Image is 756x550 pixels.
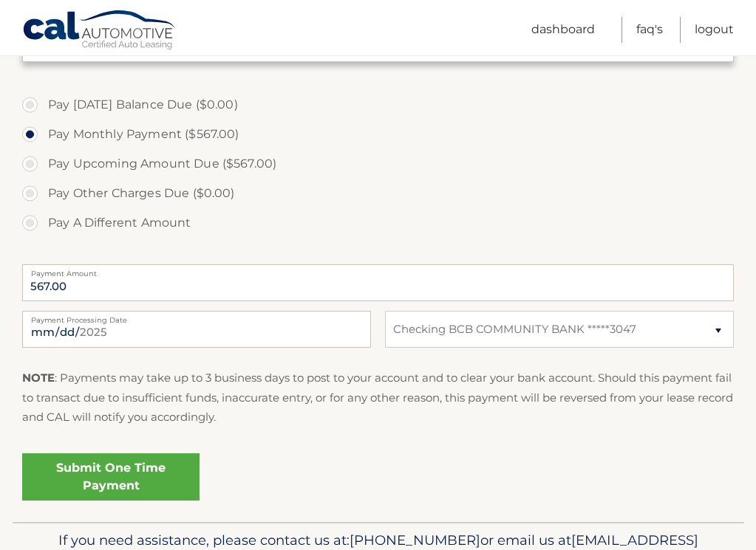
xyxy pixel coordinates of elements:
[22,453,200,501] a: Submit One Time Payment
[22,149,734,179] label: Pay Upcoming Amount Due ($567.00)
[22,264,734,276] label: Payment Amount
[22,264,734,301] input: Payment Amount
[22,90,734,120] label: Pay [DATE] Balance Due ($0.00)
[22,311,371,323] label: Payment Processing Date
[350,532,480,549] span: [PHONE_NUMBER]
[22,208,734,238] label: Pay A Different Amount
[636,17,663,43] a: FAQ's
[531,17,595,43] a: Dashboard
[22,311,371,348] input: Payment Date
[22,179,734,208] label: Pay Other Charges Due ($0.00)
[22,368,734,427] p: : Payments may take up to 3 business days to post to your account and to clear your bank account....
[22,120,734,149] label: Pay Monthly Payment ($567.00)
[695,17,734,43] a: Logout
[22,10,177,52] a: Cal Automotive
[22,371,55,385] strong: NOTE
